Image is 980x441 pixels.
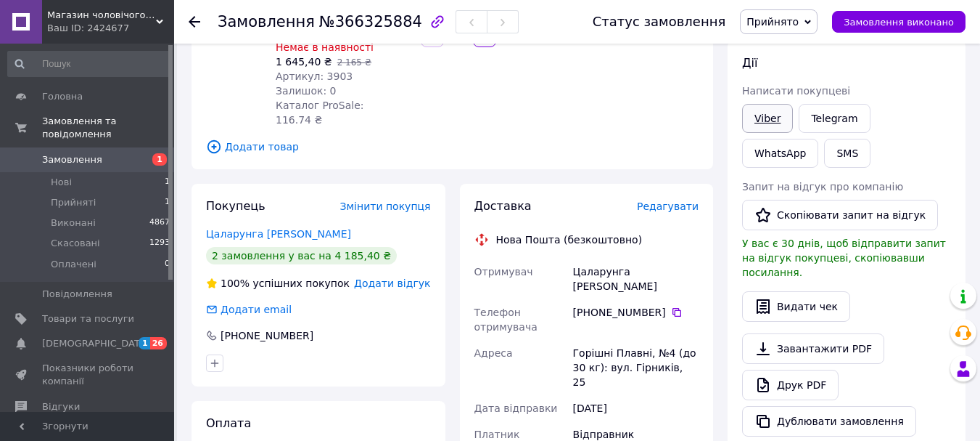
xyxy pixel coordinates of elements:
[165,176,170,189] span: 1
[799,104,870,133] a: Telegram
[219,328,315,343] div: [PHONE_NUMBER]
[276,70,353,82] span: Артикул: 3903
[742,370,839,400] a: Друк PDF
[637,201,699,212] span: Редагувати
[742,85,850,97] span: Написати покупцеві
[206,247,397,264] div: 2 замовлення у вас на 4 185,40 ₴
[276,56,332,68] span: 1 645,40 ₴
[746,16,799,28] span: Прийнято
[319,13,422,31] span: №366325884
[47,9,156,22] span: Магазин чоловічого одягу "BUTIK 77"
[337,57,371,68] span: 2 165 ₴
[573,305,699,320] div: [PHONE_NUMBER]
[139,337,150,349] span: 1
[474,402,558,414] span: Дата відправки
[570,340,701,395] div: Горішні Плавні, №4 (до 30 кг): вул. Гірників, 25
[205,302,293,317] div: Додати email
[742,291,850,322] button: Видати чек
[42,312,134,325] span: Товари та послуги
[742,406,916,437] button: Дублювати замовлення
[42,115,174,141] span: Замовлення та повідомлення
[206,416,251,430] span: Оплата
[51,217,96,230] span: Виконані
[474,347,513,359] span: Адреса
[152,153,167,166] span: 1
[165,196,170,209] span: 1
[221,278,250,289] span: 100%
[42,288,112,301] span: Повідомлення
[189,15,200,29] div: Повернутися назад
[276,85,337,97] span: Залишок: 0
[51,176,72,189] span: Нові
[742,139,818,168] a: WhatsApp
[150,337,167,349] span: 26
[474,199,532,213] span: Доставка
[276,41,374,53] span: Немає в наявності
[742,104,793,133] a: Viber
[206,139,699,155] span: Додати товар
[149,237,170,250] span: 1293
[42,362,134,388] span: Показники роботи компанії
[493,232,646,247] div: Нова Пошта (безкоштовно)
[51,258,96,271] span: Оплачені
[593,15,726,29] div: Статус замовлення
[824,139,870,168] button: SMS
[832,11,965,33] button: Замовлення виконано
[742,238,946,278] span: У вас є 30 днів, щоб відправити запит на відгук покупцеві, скопіювавши посилання.
[570,395,701,421] div: [DATE]
[742,333,884,364] a: Завантажити PDF
[42,153,102,166] span: Замовлення
[206,276,350,291] div: успішних покупок
[276,100,363,126] span: Каталог ProSale: 116.74 ₴
[742,200,938,230] button: Скопіювати запит на відгук
[7,51,171,77] input: Пошук
[219,302,293,317] div: Додати email
[42,337,149,350] span: [DEMOGRAPHIC_DATA]
[42,400,80,413] span: Відгуки
[474,266,533,278] span: Отримувач
[844,17,954,28] span: Замовлення виконано
[354,278,430,289] span: Додати відгук
[47,22,174,35] div: Ваш ID: 2424677
[206,199,265,213] span: Покупець
[51,237,100,250] span: Скасовані
[570,259,701,299] div: Цаларунга [PERSON_NAME]
[51,196,96,209] span: Прийняті
[206,228,351,240] a: Цаларунга [PERSON_NAME]
[218,13,315,31] span: Замовлення
[149,217,170,230] span: 4867
[42,90,83,103] span: Головна
[742,181,903,193] span: Запит на відгук про компанію
[742,56,757,70] span: Дії
[474,307,538,333] span: Телефон отримувача
[165,258,170,271] span: 0
[474,429,520,440] span: Платник
[340,201,431,212] span: Змінити покупця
